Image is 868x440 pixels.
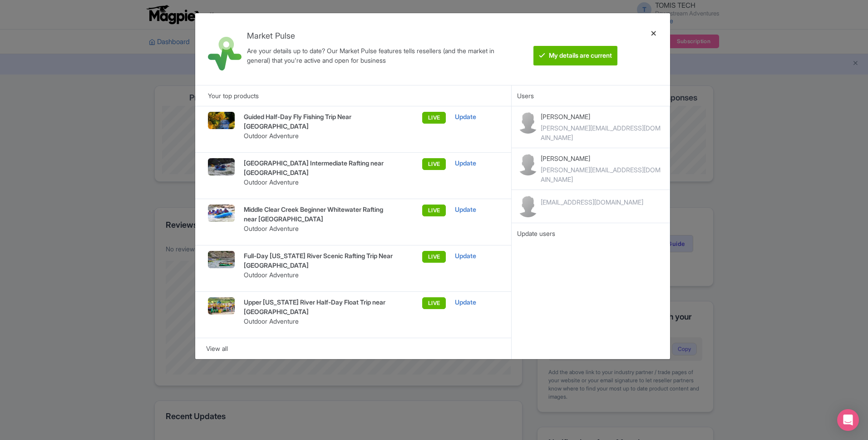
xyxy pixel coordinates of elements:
img: contact-b11cc6e953956a0c50a2f97983291f06.png [517,112,539,134]
div: Your top products [195,85,512,106]
p: Outdoor Adventure [244,131,394,140]
p: Middle Clear Creek Beginner Whitewater Rafting near [GEOGRAPHIC_DATA] [244,205,394,224]
img: market_pulse-1-0a5220b3d29e4a0de46fb7534bebe030.svg [208,37,242,70]
p: [GEOGRAPHIC_DATA] Intermediate Rafting near [GEOGRAPHIC_DATA] [244,158,394,177]
h4: Market Pulse [247,31,508,40]
p: [PERSON_NAME] [541,154,664,163]
btn: My details are current [533,46,617,65]
img: contact-b11cc6e953956a0c50a2f97983291f06.png [517,154,539,175]
div: Update [455,112,498,122]
div: Are your details up to date? Our Market Pulse features tells resellers (and the market in general... [247,46,508,65]
div: Update users [517,229,664,239]
div: View all [206,344,501,354]
p: Guided Half-Day Fly Fishing Trip Near [GEOGRAPHIC_DATA] [244,112,394,131]
div: Update [455,205,498,215]
div: Open Intercom Messenger [837,409,859,431]
div: Update [455,158,498,168]
img: _DSC4679_e5kfdl.jpg [208,158,235,175]
img: qlog5exqjyoz8abnsfdg.jpg [208,112,235,129]
p: Full-Day [US_STATE] River Scenic Rafting Trip Near [GEOGRAPHIC_DATA] [244,251,394,270]
div: [PERSON_NAME][EMAIL_ADDRESS][DOMAIN_NAME] [541,165,664,184]
p: Outdoor Adventure [244,270,394,280]
p: [PERSON_NAME] [541,112,664,121]
img: ehecsjsaarj7ittcol1c.jpg [208,205,235,222]
div: [EMAIL_ADDRESS][DOMAIN_NAME] [541,197,643,207]
p: Outdoor Adventure [244,316,394,326]
div: Update [455,297,498,307]
div: [PERSON_NAME][EMAIL_ADDRESS][DOMAIN_NAME] [541,123,664,142]
p: Outdoor Adventure [244,224,394,233]
p: Upper [US_STATE] River Half-Day Float Trip near [GEOGRAPHIC_DATA] [244,297,394,316]
img: rrab8lz7nlkx7iwksns4.jpg [208,251,235,268]
div: Update [455,251,498,261]
div: Users [512,85,670,106]
img: DSC_4314_ogavpa.jpg [208,297,235,315]
img: contact-b11cc6e953956a0c50a2f97983291f06.png [517,195,539,217]
p: Outdoor Adventure [244,177,394,187]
